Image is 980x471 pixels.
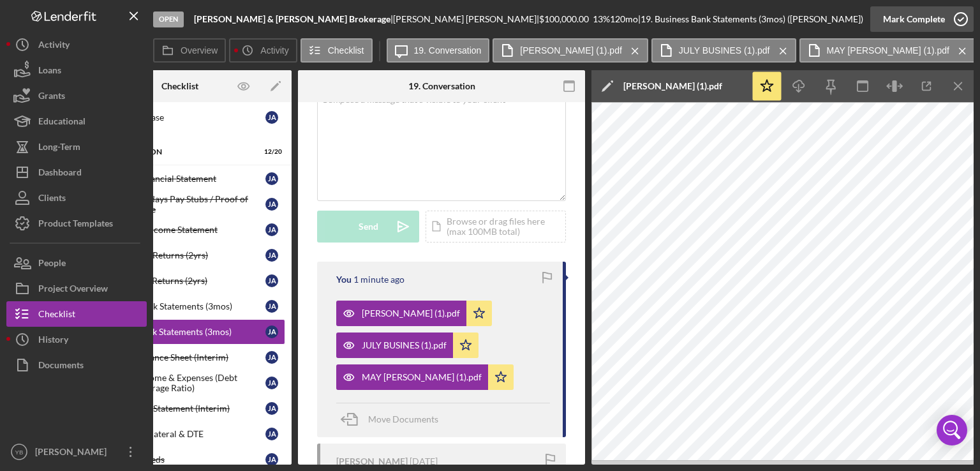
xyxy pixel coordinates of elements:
[75,105,285,130] a: Eligibility PhaseJA
[393,14,539,24] div: [PERSON_NAME] [PERSON_NAME] |
[265,274,278,287] div: J A
[259,148,282,156] div: 12 / 20
[651,38,796,63] button: JULY BUSINES (1).pdf
[38,327,68,355] div: History
[265,172,278,185] div: J A
[38,134,80,163] div: Long-Term
[6,32,147,57] button: Activity
[101,250,265,260] div: Personal Tax Returns (2yrs)
[101,352,265,363] div: Business Balance Sheet (Interim)
[799,38,976,63] button: MAY [PERSON_NAME] (1).pdf
[15,449,24,456] text: YB
[6,83,147,108] button: Grants
[362,308,460,318] div: [PERSON_NAME] (1).pdf
[6,185,147,211] button: Clients
[883,6,945,32] div: Mark Complete
[38,250,66,279] div: People
[336,364,514,390] button: MAY [PERSON_NAME] (1).pdf
[937,415,967,445] div: Open Intercom Messenger
[265,198,278,211] div: J A
[870,6,974,32] button: Mark Complete
[265,428,278,440] div: J A
[265,325,278,338] div: J A
[265,111,278,124] div: J A
[362,340,447,350] div: JULY BUSINES (1).pdf
[265,351,278,364] div: J A
[75,191,285,217] a: Previous 30 days Pay Stubs / Proof of Other IncomeJA
[410,456,438,467] time: 2025-07-16 18:18
[75,268,285,294] a: Business Tax Returns (2yrs)JA
[161,81,198,91] div: Checklist
[408,81,475,91] div: 19. Conversation
[6,250,147,276] button: People
[353,274,405,285] time: 2025-08-14 23:15
[153,38,226,63] button: Overview
[336,301,492,326] button: [PERSON_NAME] (1).pdf
[359,211,378,243] div: Send
[101,301,265,311] div: Personal Bank Statements (3mos)
[38,185,66,214] div: Clients
[6,134,147,160] a: Long-Term
[6,108,147,134] button: Educational
[265,223,278,236] div: J A
[75,319,285,345] a: Business Bank Statements (3mos)JA
[6,439,147,465] button: YB[PERSON_NAME]
[75,243,285,268] a: Personal Tax Returns (2yrs)JA
[493,38,648,63] button: [PERSON_NAME] (1).pdf
[6,352,147,378] button: Documents
[593,14,610,24] div: 13 %
[75,294,285,319] a: Personal Bank Statements (3mos)JA
[75,396,285,421] a: Profit & Loss Statement (Interim)JA
[101,174,265,184] div: Personal Financial Statement
[336,456,408,467] div: [PERSON_NAME]
[101,225,265,235] div: Household Income Statement
[6,301,147,327] button: Checklist
[317,211,419,243] button: Send
[101,403,265,414] div: Profit & Loss Statement (Interim)
[520,45,622,56] label: [PERSON_NAME] (1).pdf
[101,194,265,214] div: Previous 30 days Pay Stubs / Proof of Other Income
[414,45,482,56] label: 19. Conversation
[75,370,285,396] a: Business Income & Expenses (Debt Service Coverage Ratio)JA
[265,377,278,389] div: J A
[260,45,288,56] label: Activity
[75,166,285,191] a: Personal Financial StatementJA
[336,333,479,358] button: JULY BUSINES (1).pdf
[38,108,85,137] div: Educational
[265,300,278,313] div: J A
[368,414,438,424] span: Move Documents
[101,429,265,439] div: Business Collateral & DTE
[638,14,863,24] div: | 19. Business Bank Statements (3mos) ([PERSON_NAME])
[336,403,451,435] button: Move Documents
[75,345,285,370] a: Business Balance Sheet (Interim)JA
[827,45,949,56] label: MAY [PERSON_NAME] (1).pdf
[265,453,278,466] div: J A
[387,38,490,63] button: 19. Conversation
[6,327,147,352] button: History
[38,301,75,330] div: Checklist
[101,112,265,123] div: Eligibility Phase
[336,274,352,285] div: You
[101,276,265,286] div: Business Tax Returns (2yrs)
[38,57,61,86] div: Loans
[38,32,70,61] div: Activity
[38,83,65,112] div: Grants
[153,11,184,27] div: Open
[6,160,147,185] button: Dashboard
[194,13,390,24] b: [PERSON_NAME] & [PERSON_NAME] Brokerage
[101,373,265,393] div: Business Income & Expenses (Debt Service Coverage Ratio)
[75,217,285,243] a: Household Income StatementJA
[94,148,250,156] div: Documentation
[101,454,265,465] div: Use of Proceeds
[328,45,364,56] label: Checklist
[75,421,285,447] a: Business Collateral & DTEJA
[229,38,297,63] button: Activity
[38,276,108,304] div: Project Overview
